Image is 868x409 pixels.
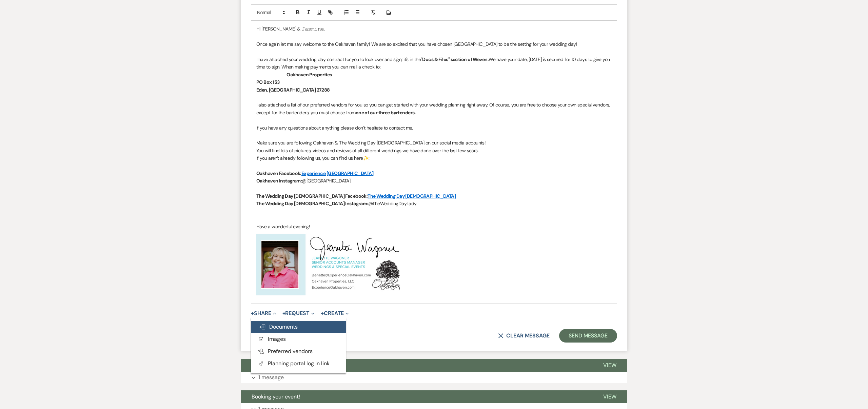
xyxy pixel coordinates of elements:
[256,230,400,299] img: Screen Shot 2024-03-27 at 1.24.32 PM.png
[258,335,286,343] span: Images
[256,154,612,162] p: If you aren't already following us, you can find us here✨:
[592,390,627,403] button: View
[256,56,612,71] p: I have attached your wedding day contract for you to look over and sign; it's in the We have your...
[559,329,617,343] button: Send Message
[252,393,300,400] span: Booking your event!
[368,193,456,199] a: The Wedding Day [DEMOGRAPHIC_DATA]
[287,72,332,78] strong: Oakhaven Properties
[321,311,324,316] span: +
[356,110,416,116] strong: one of our three bartenders.
[241,390,592,403] button: Booking your event!
[282,311,285,316] span: +
[256,200,368,207] strong: The Wedding Day [DEMOGRAPHIC_DATA] Instagram:
[321,311,349,316] button: Create
[258,373,284,382] p: 1 message
[282,311,315,316] button: Request
[603,393,616,400] span: View
[251,311,254,316] span: +
[256,79,279,85] strong: PO Box 153
[256,139,612,147] p: Make sure you are following Oakhaven & The Wedding Day [DEMOGRAPHIC_DATA] on our social media acc...
[251,333,346,345] button: Images
[251,357,346,370] button: Planning portal log in link
[421,56,489,62] strong: "Docs & Files" section of Weven.
[241,359,592,372] button: Mailing address change
[241,372,627,383] button: 1 message
[256,170,301,176] strong: Oakhaven Facebook:
[256,178,302,184] strong: Oakhaven Instagram:
[256,25,612,33] p: Hi [PERSON_NAME] & 𝙹𝚊𝚜𝚖𝚒𝚗𝚎,
[301,170,373,176] a: Experience [GEOGRAPHIC_DATA]
[256,193,368,199] strong: The Wedding Day [DEMOGRAPHIC_DATA] Facebook:
[251,321,346,333] button: Documents
[592,359,627,372] button: View
[256,124,612,132] p: If you have any questions about anything please don’t hesitate to contact me.
[498,333,550,338] button: Clear message
[256,147,612,154] p: You will find lots of pictures, videos and reviews of all different weddings we have done over th...
[256,101,612,116] p: I also attached a list of our preferred vendors for you so you can get started with your wedding ...
[259,323,298,330] span: Documents
[251,345,346,357] button: Preferred vendors
[603,362,616,369] span: View
[251,311,276,316] button: Share
[256,87,330,93] strong: Eden, [GEOGRAPHIC_DATA] 27288
[256,200,612,207] p: @TheWeddingDayLady
[256,40,612,48] p: Once again let me say welcome to the Oakhaven family! We are so excited that you have chosen [GEO...
[256,223,612,230] p: Have a wonderful evening!
[256,177,612,184] p: @[GEOGRAPHIC_DATA]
